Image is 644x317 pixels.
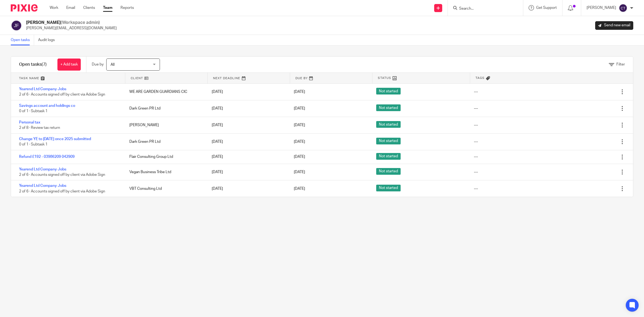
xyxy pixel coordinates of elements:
a: Yearend Ltd Company Jobs [19,184,66,188]
span: 2 of 8 · Review tax return [19,126,60,130]
a: Yearend Ltd Company Jobs [19,167,66,171]
div: Dark Green PR Ltd [124,136,206,147]
span: Filter [616,63,625,66]
div: [DATE] [206,183,289,194]
div: --- [474,186,478,191]
span: 2 of 6 · Accounts signed off by client via Adobe Sign [19,190,105,193]
span: Get Support [536,6,557,10]
span: Not started [376,104,401,111]
a: Send new email [595,21,633,30]
span: [DATE] [294,90,305,94]
a: Clients [83,5,95,10]
a: Refund £192 - 03986209 042909 [19,155,75,159]
a: Email [66,5,75,10]
div: Dark Green PR Ltd [124,103,206,114]
span: All [111,63,115,67]
a: Personal tax [19,121,40,124]
span: 0 of 1 · Subtask 1 [19,143,47,146]
div: [DATE] [206,136,289,147]
div: Vegan Business Tribe Ltd [124,167,206,177]
a: Reports [120,5,134,10]
div: [DATE] [206,120,289,130]
span: Tags [475,76,485,80]
div: [DATE] [206,167,289,177]
div: --- [474,139,478,144]
span: [DATE] [294,170,305,174]
span: [DATE] [294,107,305,110]
span: [DATE] [294,155,305,159]
p: Due by [92,62,104,67]
a: Savings account and holdings co [19,104,75,108]
span: 0 of 1 · Subtask 1 [19,109,47,113]
span: Not started [376,138,401,144]
input: Search [459,6,507,11]
span: 2 of 6 · Accounts signed off by client via Adobe Sign [19,173,105,177]
span: 2 of 6 · Accounts signed off by client via Adobe Sign [19,93,105,97]
h1: Open tasks [19,62,47,67]
span: Not started [376,88,401,94]
a: Yearend Ltd Company Jobs [19,87,66,91]
div: --- [474,154,478,159]
div: [DATE] [206,151,289,162]
div: Flair Consulting Group Ltd [124,151,206,162]
h2: [PERSON_NAME] [26,20,117,25]
div: --- [474,106,478,111]
p: [PERSON_NAME][EMAIL_ADDRESS][DOMAIN_NAME] [26,25,117,31]
div: [DATE] [206,103,289,114]
img: svg%3E [619,4,627,12]
div: --- [474,89,478,94]
span: [DATE] [294,187,305,191]
div: --- [474,122,478,128]
a: Work [50,5,58,10]
span: (7) [42,62,47,67]
div: --- [474,169,478,175]
div: VBT Consulting Ltd [124,183,206,194]
span: [DATE] [294,140,305,144]
span: Not started [376,168,401,175]
img: svg%3E [11,20,22,31]
a: Team [103,5,112,10]
img: Pixie [11,4,38,12]
span: Not started [376,185,401,191]
p: [PERSON_NAME] [587,5,616,10]
a: Change YE to [DATE] once 2025 submitted [19,137,91,141]
div: [PERSON_NAME] [124,120,206,130]
div: WE ARE GARDEN GUARDIANS CIC [124,86,206,97]
span: Status [378,76,391,80]
span: Not started [376,153,401,160]
span: [DATE] [294,123,305,127]
a: Open tasks [11,35,34,45]
span: Not started [376,121,401,128]
div: [DATE] [206,86,289,97]
span: (Workspace admin) [61,20,100,25]
a: Audit logs [38,35,59,45]
a: + Add task [57,59,81,71]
